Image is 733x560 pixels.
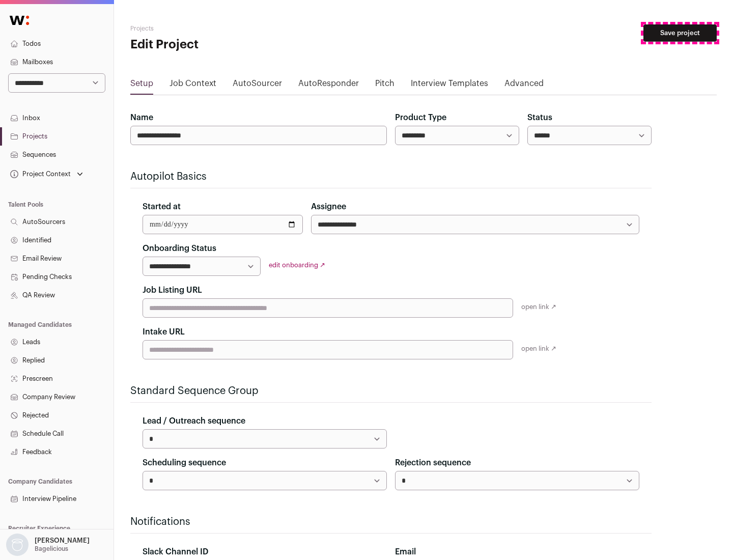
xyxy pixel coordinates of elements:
[395,111,446,124] label: Product Type
[4,10,35,31] img: Wellfound
[504,77,544,94] a: Advanced
[233,77,282,94] a: AutoSourcer
[6,534,29,556] img: nopic.png
[375,77,394,94] a: Pitch
[130,384,652,398] h2: Standard Sequence Group
[8,167,85,181] button: Open dropdown
[143,415,245,427] label: Lead / Outreach sequence
[130,170,652,184] h2: Autopilot Basics
[4,534,92,556] button: Open dropdown
[143,457,226,469] label: Scheduling sequence
[395,457,471,469] label: Rejection sequence
[130,24,326,33] h2: Projects
[298,77,359,94] a: AutoResponder
[527,111,552,124] label: Status
[130,515,652,529] h2: Notifications
[35,545,68,553] p: Bagelicious
[143,284,202,296] label: Job Listing URL
[170,77,216,94] a: Job Context
[143,242,216,255] label: Onboarding Status
[130,37,326,53] h1: Edit Project
[8,170,71,178] div: Project Context
[411,77,488,94] a: Interview Templates
[311,201,346,213] label: Assignee
[143,326,185,338] label: Intake URL
[35,537,90,545] p: [PERSON_NAME]
[143,201,181,213] label: Started at
[269,262,325,268] a: edit onboarding ↗
[395,546,639,558] div: Email
[143,546,208,558] label: Slack Channel ID
[643,24,717,42] button: Save project
[130,111,153,124] label: Name
[130,77,153,94] a: Setup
